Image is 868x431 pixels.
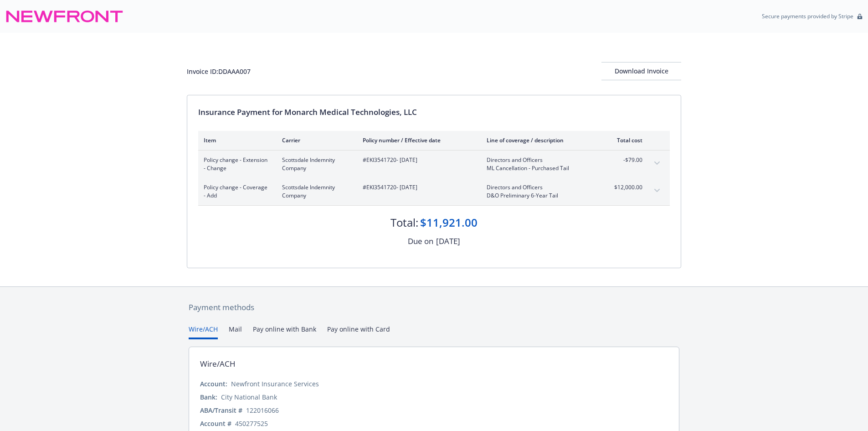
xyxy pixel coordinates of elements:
[436,235,460,247] div: [DATE]
[198,178,670,205] div: Policy change - Coverage - AddScottsdale Indemnity Company#EKI3541720- [DATE]Directors and Office...
[204,136,267,144] div: Item
[187,67,251,76] div: Invoice ID: DDAAA007
[253,324,316,339] button: Pay online with Bank
[282,156,348,172] span: Scottsdale Indemnity Company
[204,183,267,200] span: Policy change - Coverage - Add
[200,419,231,428] div: Account #
[487,156,594,164] span: Directors and Officers
[229,324,242,339] button: Mail
[282,183,348,200] span: Scottsdale Indemnity Company
[487,192,594,200] span: D&O Preliminary 6-Year Tail
[601,62,681,80] button: Download Invoice
[608,136,642,144] div: Total cost
[200,392,217,402] div: Bank:
[487,156,594,172] span: Directors and OfficersML Cancellation - Purchased Tail
[200,379,227,389] div: Account:
[650,156,664,171] button: expand content
[608,183,642,192] span: $12,000.00
[235,419,268,428] div: 450277525
[189,324,218,339] button: Wire/ACH
[204,156,267,172] span: Policy change - Extension - Change
[363,156,472,164] span: #EKI3541720 - [DATE]
[390,215,418,230] div: Total:
[487,183,594,200] span: Directors and OfficersD&O Preliminary 6-Year Tail
[762,12,853,20] p: Secure payments provided by Stripe
[246,405,279,415] div: 122016066
[189,301,679,313] div: Payment methods
[200,358,236,370] div: Wire/ACH
[601,62,681,80] div: Download Invoice
[327,324,390,339] button: Pay online with Card
[221,392,277,402] div: City National Bank
[200,405,242,415] div: ABA/Transit #
[282,136,348,144] div: Carrier
[487,136,594,144] div: Line of coverage / description
[650,183,664,198] button: expand content
[608,156,642,164] span: -$79.00
[363,136,472,144] div: Policy number / Effective date
[487,164,594,172] span: ML Cancellation - Purchased Tail
[408,235,433,247] div: Due on
[198,106,670,118] div: Insurance Payment for Monarch Medical Technologies, LLC
[363,183,472,192] span: #EKI3541720 - [DATE]
[420,215,478,230] div: $11,921.00
[231,379,319,389] div: Newfront Insurance Services
[487,183,594,192] span: Directors and Officers
[198,151,670,178] div: Policy change - Extension - ChangeScottsdale Indemnity Company#EKI3541720- [DATE]Directors and Of...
